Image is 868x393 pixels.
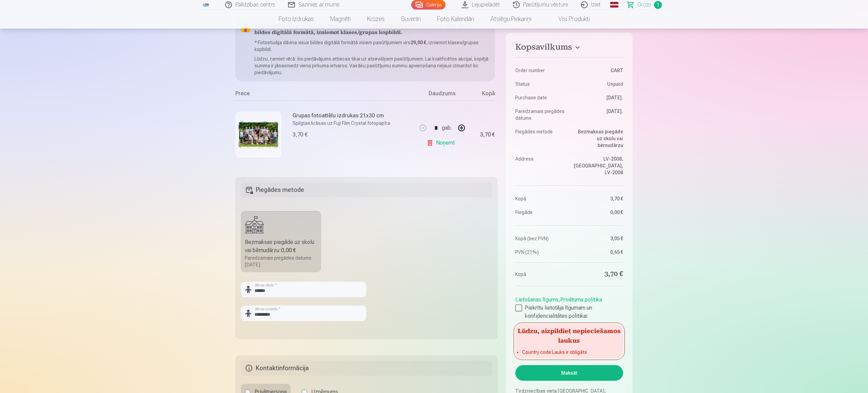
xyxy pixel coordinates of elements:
[572,269,623,279] dd: 3,70 €
[245,255,317,268] div: Paredzamais piegādes datums [DATE].
[515,128,566,149] dt: Piegādes metode
[359,10,393,29] a: Krūzes
[572,155,623,176] dd: LV-2008, [GEOGRAPHIC_DATA], LV-2008
[607,81,623,87] span: Unpaid
[411,40,426,45] b: 29,00 €
[572,108,623,121] dd: [DATE].
[515,269,566,279] dt: Kopā
[560,296,602,303] a: Privātuma politika
[281,247,296,253] b: 0,00 €
[202,3,210,7] img: /fa3
[515,67,566,74] dt: Order number
[254,23,489,36] h5: Ja pievienosiet grozam papildus preces uz , tad saņemsiet dāvanā visas bērna bildes digitālā form...
[429,10,482,29] a: Foto kalendāri
[515,155,566,176] dt: Address
[515,108,566,121] dt: Paredzamais piegādes datums
[293,131,307,139] div: 3,70 €
[654,1,662,9] span: 1
[515,365,623,381] button: Maksāt
[254,55,489,76] p: Lūdzu, ņemiet vērā: šis piedāvājums attiecas tikai uz atsevišķiem pasūtījumiem. Lai kvalificētos ...
[245,238,317,255] div: Bezmaksas piegāde uz skolu vai bērnudārzu :
[442,120,452,136] div: gab.
[515,94,566,101] dt: Purchase date
[515,296,558,303] a: Lietošanas līgums
[468,89,495,100] div: Kopā
[572,94,623,101] dd: [DATE].
[515,293,623,320] div: ,
[515,42,623,54] button: Kopsavilkums
[241,182,492,197] h5: Piegādes metode
[515,249,566,256] dt: PVN (21%)
[572,209,623,216] dd: 0,00 €
[515,324,623,346] h5: Lūdzu, aizpildiet nepieciešamos laukus
[515,81,566,87] dt: Status
[270,10,322,29] a: Foto izdrukas
[293,112,390,120] h6: Grupas fotoattēlu izdrukas 21x30 cm
[393,10,429,29] a: Suvenīri
[572,128,623,149] dd: Bezmaksas piegāde uz skolu vai bērnudārzu
[522,349,616,356] li: Country code : Lauks ir obligāts
[482,10,539,29] a: Atslēgu piekariņi
[241,361,492,376] h5: Kontaktinformācija
[515,235,566,242] dt: Kopā (bez PVN)
[572,195,623,202] dd: 3,70 €
[480,133,495,137] div: 3,70 €
[254,39,489,53] p: * Fotostudija dāvina visus bildes digitālā formātā visiem pasūtījumiem virs , izniemot klases/gru...
[515,304,623,320] label: Piekrītu lietotāja līgumam un konfidencialitātes politikai
[515,195,566,202] dt: Kopā
[322,10,359,29] a: Magnēti
[637,1,651,9] span: Grozs
[417,89,468,100] div: Daudzums
[572,235,623,242] dd: 3,05 €
[427,136,457,150] a: Noņemt
[572,67,623,74] dd: CART
[293,120,390,127] p: Spilgtas krāsas uz Fuji Film Crystal fotopapīra
[515,209,566,216] dt: Piegāde
[539,10,598,29] a: Visi produkti
[235,89,417,100] div: Prece
[572,249,623,256] dd: 0,65 €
